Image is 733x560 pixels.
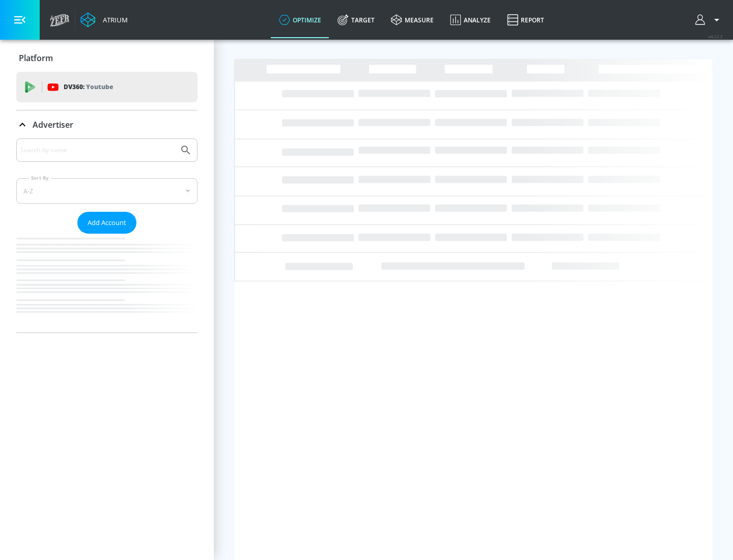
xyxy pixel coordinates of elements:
[99,15,128,24] div: Atrium
[16,72,198,102] div: DV360: Youtube
[33,119,73,130] p: Advertiser
[77,212,136,234] button: Add Account
[709,34,723,39] span: v 4.22.2
[442,2,499,38] a: Analyze
[20,144,175,157] input: Search by name
[88,217,126,229] span: Add Account
[16,234,198,332] nav: list of Advertiser
[29,175,51,181] label: Sort By
[19,52,53,64] p: Platform
[329,2,383,38] a: Target
[16,110,198,139] div: Advertiser
[271,2,329,38] a: optimize
[64,81,113,93] p: DV360:
[383,2,442,38] a: measure
[80,12,128,27] a: Atrium
[16,44,198,72] div: Platform
[16,178,198,204] div: A-Z
[86,81,113,92] p: Youtube
[16,138,198,332] div: Advertiser
[499,2,552,38] a: Report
